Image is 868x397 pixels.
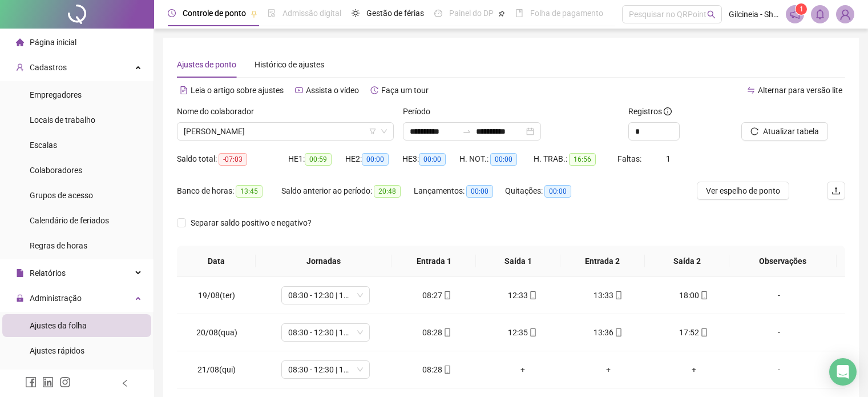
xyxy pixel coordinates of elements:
span: info-circle [664,107,672,115]
span: down [381,128,387,135]
span: instagram [59,376,71,388]
label: Nome do colaborador [177,105,261,118]
span: Ver espelho de ponto [706,185,780,197]
div: 17:52 [660,326,728,339]
span: Admissão digital [282,9,341,18]
span: reload [750,127,758,135]
span: Empregadores [30,90,82,99]
span: 08:30 - 12:30 | 13:30 - 17:30 [288,324,363,341]
span: upload [831,186,841,195]
div: 13:36 [575,326,642,339]
span: Ajustes de ponto [177,60,236,69]
span: mobile [442,366,451,374]
span: clock-circle [168,9,176,17]
span: 08:30 - 12:30 | 13:30 - 17:30 [288,361,363,378]
span: Registros [628,105,672,118]
span: Separar saldo positivo e negativo? [186,216,316,229]
span: Folha de pagamento [530,9,603,18]
span: bell [815,9,825,19]
span: file-text [180,86,188,94]
span: Ajustes da folha [30,321,87,330]
img: 78913 [837,6,854,23]
th: Jornadas [256,246,391,277]
span: filter [369,128,376,135]
sup: 1 [796,3,807,15]
span: sun [352,9,360,17]
div: Saldo anterior ao período: [281,185,414,198]
span: lock [16,294,24,302]
span: Alternar para versão lite [758,86,842,95]
div: 08:28 [403,363,471,376]
div: 12:35 [489,326,556,339]
span: mobile [528,328,537,336]
span: home [16,38,24,46]
span: Grupos de acesso [30,191,93,200]
th: Entrada 1 [391,246,476,277]
th: Saída 1 [476,246,560,277]
span: file-done [268,9,276,17]
span: Ajustes rápidos [30,346,84,355]
div: 08:28 [403,326,471,339]
span: 21/08(qui) [197,365,236,374]
span: swap-right [462,127,471,136]
span: mobile [442,328,451,336]
div: H. NOT.: [459,153,534,166]
div: - [745,289,813,302]
span: to [462,127,471,136]
span: Gestão de férias [366,9,424,18]
span: 19/08(ter) [198,291,235,300]
th: Observações [729,246,837,277]
div: + [660,363,728,376]
span: notification [790,9,800,19]
span: 1 [666,154,671,163]
span: facebook [25,376,37,388]
span: Atualizar tabela [763,125,819,138]
div: + [575,363,642,376]
span: dashboard [434,9,442,17]
span: pushpin [251,10,257,17]
span: Administração [30,294,82,303]
span: Painel do DP [449,9,494,18]
div: 18:00 [660,289,728,302]
button: Ver espelho de ponto [697,182,789,200]
div: Open Intercom Messenger [829,358,857,386]
span: pushpin [498,10,505,17]
th: Saída 2 [645,246,729,277]
span: mobile [528,291,537,299]
span: Relatórios [30,268,66,278]
span: left [121,379,129,387]
span: 08:30 - 12:30 | 13:30 - 17:30 [288,287,363,304]
span: mobile [442,291,451,299]
span: user-add [16,63,24,71]
span: mobile [699,328,708,336]
div: 12:33 [489,289,556,302]
span: Calendário de feriados [30,216,109,225]
span: Controle de ponto [183,9,246,18]
span: mobile [613,291,623,299]
div: Quitações: [505,185,588,198]
span: Cadastros [30,63,67,72]
span: Assista o vídeo [306,86,359,95]
span: -07:03 [219,153,247,166]
span: 00:00 [362,153,389,166]
span: swap [747,86,755,94]
span: linkedin [42,376,54,388]
span: Escalas [30,141,57,150]
span: history [370,86,378,94]
span: Colaboradores [30,166,82,175]
span: 20/08(qua) [196,328,237,337]
span: Observações [738,255,827,267]
span: Locais de trabalho [30,115,95,125]
div: + [489,363,556,376]
span: Gilcineia - Shoes store [729,8,779,21]
span: youtube [295,86,303,94]
span: Histórico de ajustes [255,60,324,69]
label: Período [403,105,438,118]
div: HE 3: [402,153,459,166]
div: HE 2: [345,153,402,166]
span: 13:45 [236,185,263,198]
th: Data [177,246,256,277]
span: search [707,10,716,19]
div: Saldo total: [177,153,288,166]
span: WILLIAM FERREIRA ANDRADE [184,123,387,140]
